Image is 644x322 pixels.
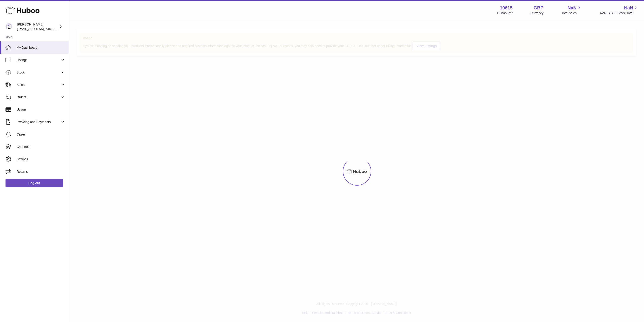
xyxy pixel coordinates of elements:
span: Listings [17,58,60,62]
a: NaN Total sales [561,5,582,15]
span: Channels [17,145,65,149]
img: fulfillment@fable.com [6,23,12,30]
span: Sales [17,83,60,87]
span: [EMAIL_ADDRESS][DOMAIN_NAME] [17,27,67,31]
a: NaN AVAILABLE Stock Total [600,5,638,15]
div: [PERSON_NAME] [17,22,58,31]
strong: 10615 [500,5,513,11]
div: Huboo Ref [497,11,513,15]
span: Returns [17,169,65,174]
span: NaN [624,5,633,11]
span: Total sales [561,11,582,15]
span: Usage [17,107,65,112]
span: My Dashboard [17,45,65,50]
span: Invoicing and Payments [17,120,60,124]
a: Log out [6,179,63,187]
span: Settings [17,157,65,161]
span: Orders [17,95,60,99]
span: AVAILABLE Stock Total [600,11,638,15]
div: Currency [531,11,544,15]
span: Cases [17,132,65,137]
strong: GBP [534,5,543,11]
span: Stock [17,70,60,75]
span: NaN [567,5,577,11]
